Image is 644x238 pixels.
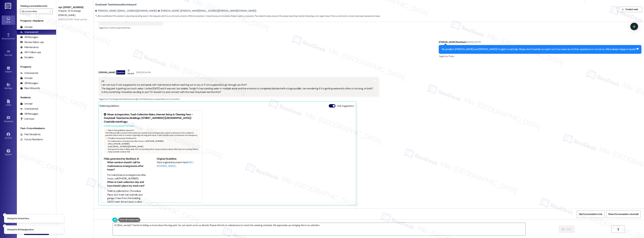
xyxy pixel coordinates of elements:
[617,228,619,231] i: 
[449,55,454,58] span: Praise
[617,7,642,12] button: Create Lead
[20,35,38,39] div: All Messages
[20,56,33,59] div: Escalate
[58,6,89,9] div: Apt. [STREET_ADDRESS]
[7,228,34,231] p: Viewing the All Messages inbox
[157,161,193,168] a: [URL][DOMAIN_NAME]…
[20,112,38,116] div: All Messages
[2,65,15,74] a: Insights •
[95,3,136,6] b: Greyhawk Townhomes: New Inbound
[49,10,51,13] i: 
[107,161,147,171] li: What number should I call for maintenance emergencies after hours?
[113,223,525,235] textarea: Hi {{first_name}}! Thanks for letting us know about the dog park. You can reach out to us directl...
[2,148,15,157] a: Support
[142,98,162,100] span: Maintenance request ,
[577,210,604,218] button: Get Conversation Link
[13,120,13,122] span: •
[104,113,200,120] div: Move-in Inspection, Trash Collection Rules, Internet Setup & Cleaning Fees – Greyhawk Townhomes B...
[157,157,177,160] b: Original Guideline
[20,30,38,34] div: Unanswered
[7,217,29,220] p: Viewing the Unread inbox
[12,70,12,72] span: •
[100,104,119,109] div: Related guidelines
[20,40,44,44] div: Review follow-ups
[20,81,38,85] div: All Messages
[562,228,565,231] i: 
[105,137,198,139] div: ✨ Possible Answer s per ResiDesk AI:
[608,212,638,216] span: Share Conversation via email
[158,9,256,13] div: [PERSON_NAME]. ([PERSON_NAME][EMAIL_ADDRESS][PERSON_NAME][DOMAIN_NAME])
[58,9,89,13] div: Property: 20 Exchange
[58,18,209,21] div: [DATE] 12:21 PM: Thank you for contacting our leasing department. A leasing partner will be in to...
[566,227,571,231] span: Send
[104,120,200,124] div: Created a month ago
[123,98,134,100] span: Maintenance ,
[15,37,16,39] span: •
[20,51,41,54] div: WO Follow-ups
[621,8,624,11] i: 
[20,86,40,90] div: New Inbounds
[157,161,200,168] div: View original document here
[104,124,200,128] div: Portfolio level guideline ( 72 % match)
[17,127,56,130] div: Past + Future Residents
[107,173,147,181] li: For maintenance emergencies after hours, call [PHONE_NUMBER].
[12,53,13,56] span: •
[116,70,125,75] div: Question
[606,210,641,218] button: Share Conversation via email
[439,54,641,59] div: Tagged as:
[108,26,125,29] span: Positive response ,
[337,104,354,108] label: Hide Suggestions
[107,180,147,188] li: When is trash collection day and how should I place my trash can?
[559,225,575,233] button: Send
[95,15,113,17] strong: 🔧 Risk Level: Medium
[20,25,32,29] div: Unread
[3,213,6,217] button: Close toast
[162,98,180,100] span: Bad communication
[20,133,41,136] div: Past Residents
[17,96,56,99] div: Residents
[58,14,75,17] span: [PERSON_NAME]
[108,148,198,153] li: Emergencies: Gas & Water leak, A/C not working (when temp outside is above 85), Heat not working ...
[108,143,198,145] li: Office: [PHONE_NUMBER]
[17,19,56,23] div: Prospects + Residents
[125,26,130,29] span: Praise
[108,145,198,148] li: Email: [EMAIL_ADDRESS][DOMAIN_NAME]
[99,25,162,30] div: Tagged as:
[108,98,123,100] span: Plumbing/water ,
[105,129,198,131] div: ✨ Why is this guideline relevant?:
[95,14,380,18] span: : The resident is reporting standing water in the dog park, which is a community amenity. While i...
[3,224,6,228] button: Close toast
[20,117,35,121] div: Unknown
[2,98,15,108] a: Leads
[107,189,147,207] li: Trash is collected on Thursdays. Place your trash can outside your garage, 3 feet from the buildi...
[135,71,151,74] div: [DATE] 10:34 PM
[467,40,481,44] div: [DATE] 6:23 PM
[20,76,32,80] div: Unread
[2,16,15,25] a: Inbox
[2,131,15,141] a: Account
[104,128,200,154] div: This FAQ provides contact information for maintenance emergencies, which is relevant to the resid...
[20,107,38,111] div: Unanswered
[442,48,636,51] div: No problem, [PERSON_NAME] and [PERSON_NAME]! I'm glad I could help. Please don't hesitate to reac...
[99,97,378,101] div: Tagged as:
[95,9,157,13] div: [PERSON_NAME]. ([EMAIL_ADDRESS][DOMAIN_NAME])
[625,8,638,11] span: Create Lead
[20,46,39,49] div: Maintenance
[17,65,56,69] div: Prospects
[20,102,32,106] div: Unread
[5,3,12,9] img: ResiDesk Logo
[579,212,602,216] span: Get Conversation Link
[108,140,198,142] li: For maintenance emergencies after hours, call [PHONE_NUMBER].
[2,82,15,91] a: Buildings
[104,157,139,160] b: FAQs generated by ResiDesk AI
[20,3,53,9] label: Viewing conversations for
[99,69,378,77] div: [PERSON_NAME]
[439,40,641,45] div: [PERSON_NAME] (ResiDesk)
[20,138,43,141] div: Future Residents
[135,98,143,100] span: High risk ,
[2,49,15,58] a: Site Visit •
[20,71,38,75] div: Unanswered
[22,9,47,14] input: All communities
[2,115,15,124] a: Templates •
[127,69,135,76] div: Neutral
